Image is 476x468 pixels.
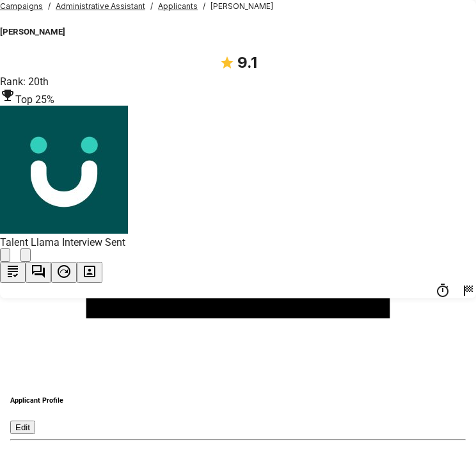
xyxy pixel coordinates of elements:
[20,248,31,262] button: Change Stage
[56,1,145,11] u: Administrative Assistant
[158,1,198,11] u: Applicants
[10,421,35,434] button: Edit
[15,93,54,106] span: Top 25%
[237,53,257,72] b: 9.1
[461,283,476,298] div: 10/8 2:06 PM
[435,283,450,298] div: 15m 31s
[219,291,367,303] div: View job in [GEOGRAPHIC_DATA]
